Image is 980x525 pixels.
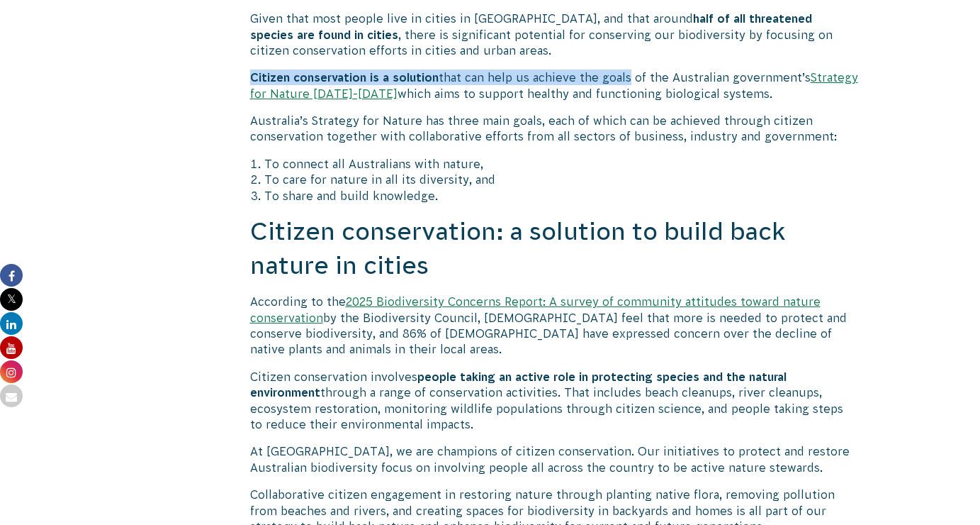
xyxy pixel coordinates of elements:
p: Australia’s Strategy for Nature has three main goals, each of which can be achieved through citiz... [250,113,858,145]
p: Citizen conservation involves through a range of conservation activities. That includes beach cle... [250,369,858,433]
p: According to the by the Biodiversity Council, [DEMOGRAPHIC_DATA] feel that more is needed to prot... [250,294,858,358]
h2: Citizen conservation: a solution to build back nature in cities [250,215,858,282]
li: To share and build knowledge. [264,188,858,204]
b: half of all threatened species are found in cities [250,12,812,40]
li: To connect all Australians with nature, [264,156,858,172]
p: At [GEOGRAPHIC_DATA], we are champions of citizen conservation. Our initiatives to protect and re... [250,443,858,475]
p: Given that most people live in cities in [GEOGRAPHIC_DATA], and that around , there is significan... [250,11,858,58]
a: Strategy for Nature [DATE]-[DATE] [250,71,858,99]
b: Citizen conservation is a solution [250,71,439,84]
p: that can help us achieve the goals of the Australian government’s which aims to support healthy a... [250,70,858,101]
b: people taking an active role in protecting species and the natural environment [250,370,787,399]
a: 2025 Biodiversity Concerns Report: A survey of community attitudes toward nature conservation [250,295,821,324]
li: To care for nature in all its diversity, and [264,172,858,187]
